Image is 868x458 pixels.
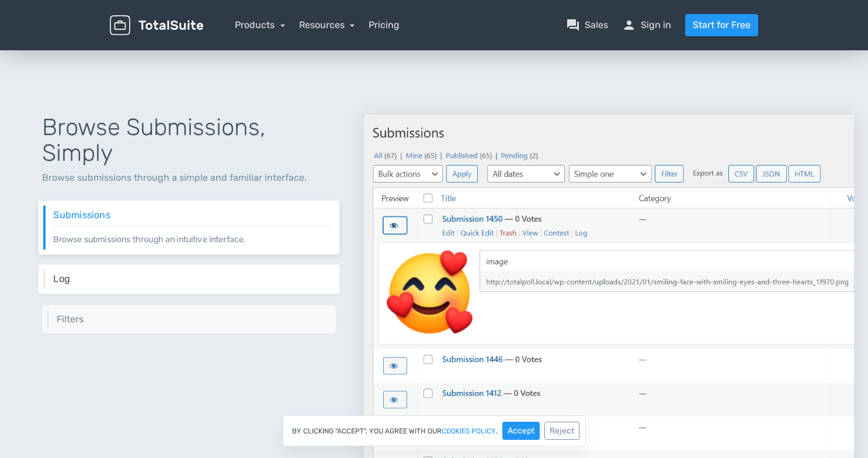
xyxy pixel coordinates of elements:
p: Browse submissions through an intuitive interface. [53,226,331,245]
h6: Log [53,274,331,284]
button: Accept [502,422,540,440]
button: Reject [544,422,579,440]
h1: Browse Submissions, Simply [42,115,336,166]
a: Products [235,19,285,30]
a: Pricing [369,18,400,32]
img: TotalSuite for WordPress [110,15,203,36]
span: person [622,18,636,32]
h6: Submissions [53,209,331,220]
a: cookies policy [442,428,496,435]
div: By clicking "Accept", you agree with our . [283,415,586,446]
p: Browse submissions through a simple and familiar interface. [42,171,336,185]
h6: Filters [57,314,327,325]
a: personSign in [622,18,671,32]
span: question_answer [566,18,580,32]
a: question_answerSales [566,18,608,32]
p: Get entries based on a list of filters like date range and categories. [57,324,327,325]
a: Resources [299,19,355,30]
a: Start for Free [685,14,758,36]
